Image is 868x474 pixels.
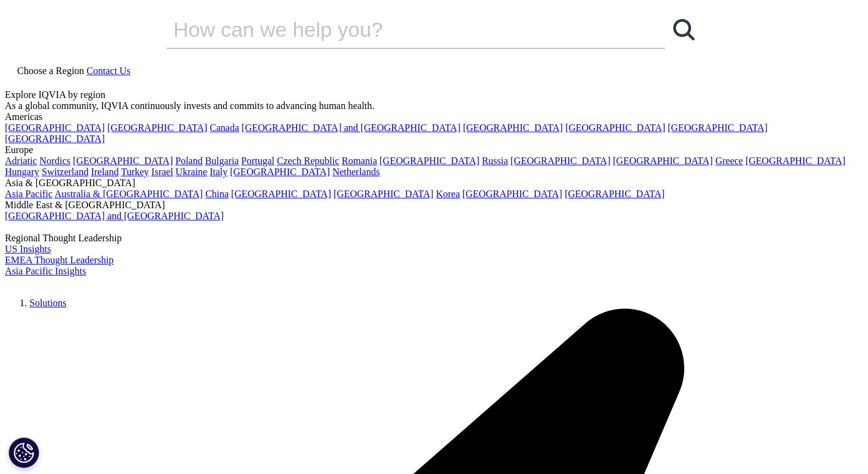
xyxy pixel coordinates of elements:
a: [GEOGRAPHIC_DATA] and [GEOGRAPHIC_DATA] [5,211,224,221]
a: Adriatic [5,156,37,166]
a: Netherlands [333,167,380,177]
a: [GEOGRAPHIC_DATA] [565,122,665,133]
a: [GEOGRAPHIC_DATA] [5,134,105,144]
a: Search [665,11,702,48]
a: [GEOGRAPHIC_DATA] [231,189,331,199]
a: [GEOGRAPHIC_DATA] and [GEOGRAPHIC_DATA] [241,122,460,133]
a: [GEOGRAPHIC_DATA] [380,156,480,166]
span: Choose a Region [17,66,84,76]
a: [GEOGRAPHIC_DATA] [230,167,330,177]
a: Korea [436,189,460,199]
a: [GEOGRAPHIC_DATA] [334,189,434,199]
svg: Search [673,19,695,40]
a: Portugal [241,156,274,166]
a: Czech Republic [277,156,339,166]
a: Bulgaria [205,156,239,166]
button: Cookie 设置 [9,437,39,468]
div: Middle East & [GEOGRAPHIC_DATA] [5,200,863,211]
a: Ukraine [176,167,208,177]
a: Australia & [GEOGRAPHIC_DATA] [55,189,203,199]
a: [GEOGRAPHIC_DATA] [107,122,207,133]
a: [GEOGRAPHIC_DATA] [565,189,665,199]
a: Nordics [39,156,70,166]
a: [GEOGRAPHIC_DATA] [613,156,713,166]
a: [GEOGRAPHIC_DATA] [668,122,768,133]
a: [GEOGRAPHIC_DATA] [462,189,562,199]
a: Canada [209,122,239,133]
a: US Insights [5,244,51,254]
a: Asia Pacific [5,189,53,199]
a: [GEOGRAPHIC_DATA] [510,156,610,166]
a: Russia [482,156,508,166]
div: Asia & [GEOGRAPHIC_DATA] [5,178,863,189]
a: Turkey [121,167,149,177]
a: China [205,189,228,199]
a: Romania [342,156,377,166]
a: Switzerland [42,167,88,177]
a: Ireland [91,167,118,177]
input: Search [166,11,630,48]
a: [GEOGRAPHIC_DATA] [745,156,845,166]
div: Europe [5,145,863,156]
a: Italy [209,167,227,177]
a: [GEOGRAPHIC_DATA] [5,122,105,133]
a: Greece [715,156,743,166]
a: Poland [175,156,202,166]
div: Regional Thought Leadership [5,233,863,244]
div: Explore IQVIA by region [5,89,863,100]
a: [GEOGRAPHIC_DATA] [463,122,563,133]
div: As a global community, IQVIA continuously invests and commits to advancing human health. [5,100,863,111]
a: Hungary [5,167,39,177]
a: EMEA Thought Leadership [5,255,113,265]
div: Americas [5,111,863,122]
a: Asia Pacific Insights [5,266,86,276]
a: Israel [151,167,173,177]
a: Contact Us [86,66,130,76]
a: Solutions [29,298,66,308]
a: [GEOGRAPHIC_DATA] [73,156,173,166]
